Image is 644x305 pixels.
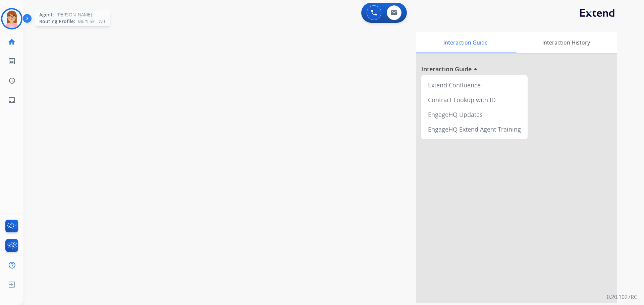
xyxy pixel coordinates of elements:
[8,77,16,85] mat-icon: history
[8,96,16,104] mat-icon: inbox
[39,18,75,25] span: Routing Profile:
[8,57,16,65] mat-icon: list_alt
[57,11,92,18] span: [PERSON_NAME]
[2,9,21,28] img: avatar
[8,38,16,46] mat-icon: home
[424,92,525,107] div: Contract Lookup with ID
[607,293,637,301] p: 0.20.1027RC
[424,122,525,137] div: EngageHQ Extend Agent Training
[515,32,617,53] div: Interaction History
[78,18,106,25] span: Multi Skill ALL
[416,32,515,53] div: Interaction Guide
[424,107,525,122] div: EngageHQ Updates
[39,11,54,18] span: Agent:
[424,78,525,92] div: Extend Confluence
